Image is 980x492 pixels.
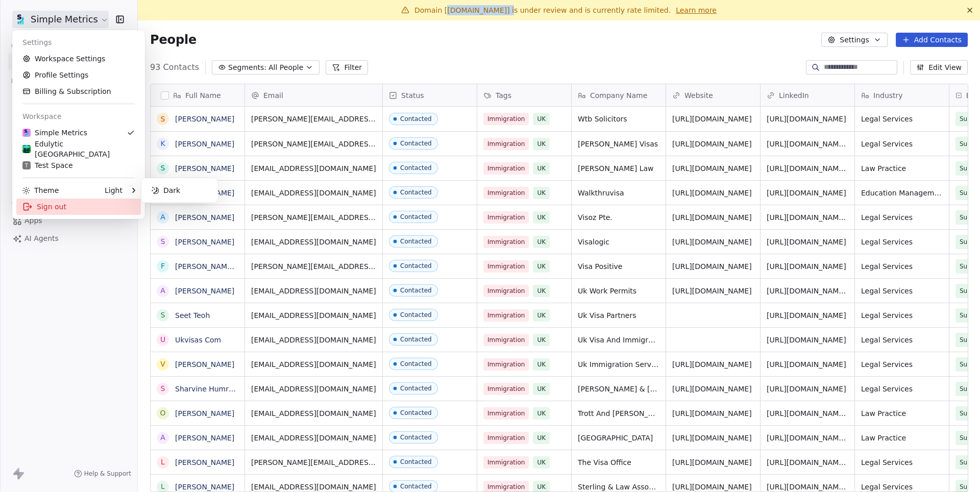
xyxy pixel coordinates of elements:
[16,67,141,83] a: Profile Settings
[16,51,141,67] a: Workspace Settings
[16,83,141,100] a: Billing & Subscription
[16,108,141,125] div: Workspace
[22,128,87,138] div: Simple Metrics
[22,145,31,153] img: edulytic-mark-retina.png
[105,185,122,195] div: Light
[22,160,73,170] div: Test Space
[22,185,59,195] div: Theme
[16,34,141,51] div: Settings
[22,129,31,137] img: sm-oviond-logo.png
[16,199,141,215] div: Sign out
[145,182,214,199] div: Dark
[22,139,135,159] div: Edulytic [GEOGRAPHIC_DATA]
[25,162,28,169] span: T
